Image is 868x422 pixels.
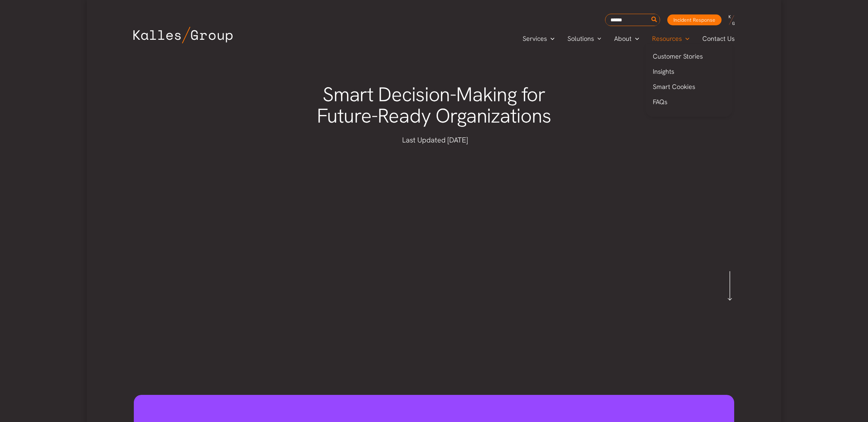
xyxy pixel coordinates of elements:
iframe: Spotify Embed: Technology Governance - Smart Decision-Making for Future-Ready Organizations [297,161,571,315]
span: FAQs [653,98,667,106]
span: Menu Toggle [631,33,639,44]
a: FAQs [646,94,732,110]
span: Menu Toggle [682,33,689,44]
span: Customer Stories [653,52,703,60]
span: Menu Toggle [547,33,554,44]
span: Resources [652,33,682,44]
a: Customer Stories [646,49,732,64]
span: Solutions [567,33,594,44]
h1: Smart Decision-Making for Future-Ready Organizations [297,84,571,127]
span: Services [523,33,547,44]
span: Menu Toggle [594,33,601,44]
a: Contact Us [696,33,742,44]
span: Last Updated [DATE] [402,135,468,145]
a: SolutionsMenu Toggle [561,33,608,44]
a: Incident Response [667,14,722,25]
span: Contact Us [702,33,735,44]
span: About [614,33,631,44]
a: Smart Cookies [646,79,732,94]
a: ServicesMenu Toggle [516,33,561,44]
a: ResourcesMenu Toggle [646,33,696,44]
span: Insights [653,67,674,76]
span: Smart Cookies [653,82,695,91]
button: Search [650,14,659,26]
img: Kalles Group [133,27,233,43]
a: Insights [646,64,732,79]
nav: Primary Site Navigation [516,33,742,44]
a: AboutMenu Toggle [608,33,646,44]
